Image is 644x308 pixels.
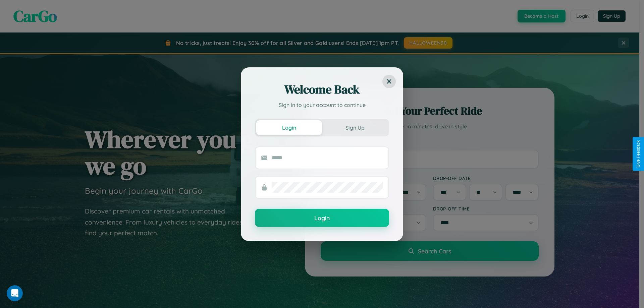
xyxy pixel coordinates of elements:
[255,209,389,227] button: Login
[255,81,389,98] h2: Welcome Back
[255,101,389,109] p: Sign in to your account to continue
[7,285,23,301] iframe: Intercom live chat
[636,140,641,168] div: Give Feedback
[256,120,322,135] button: Login
[322,120,388,135] button: Sign Up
